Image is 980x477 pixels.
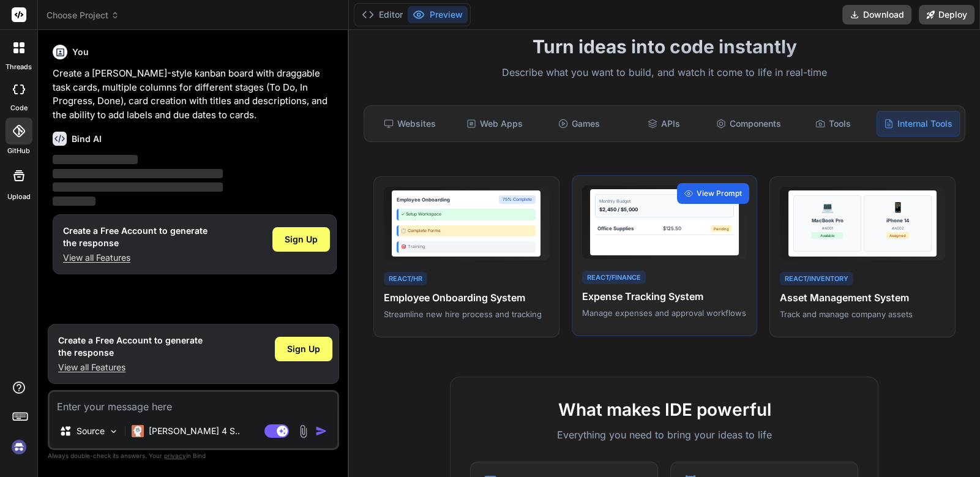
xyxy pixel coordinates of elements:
[599,198,730,205] div: Monthly Budget
[384,309,549,320] p: Streamline new hire process and tracking
[53,169,223,178] span: ‌
[9,437,29,457] img: signin
[47,9,119,21] span: Choose Project
[356,65,973,81] p: Describe what you want to build, and watch it come to life in real-time
[132,425,144,437] img: Claude 4 Sonnet
[811,217,843,224] div: MacBook Pro
[582,307,747,318] p: Manage expenses and approval workflows
[58,361,203,374] p: View all Features
[6,62,32,72] label: threads
[72,133,102,145] h6: Bind AI
[357,6,408,23] button: Editor
[886,232,909,239] div: Assigned
[811,225,843,231] div: #A001
[53,155,138,164] span: ‌
[780,290,945,305] h4: Asset Management System
[384,290,549,305] h4: Employee Onboarding System
[877,111,960,137] div: Internal Tools
[63,252,208,264] p: View all Features
[384,272,427,286] div: React/HR
[821,200,833,214] div: 💻
[164,452,186,459] span: privacy
[356,36,973,58] h1: Turn ideas into code instantly
[697,188,742,199] span: View Prompt
[538,111,620,137] div: Games
[397,241,536,253] div: 🎯 Training
[53,67,337,122] p: Create a [PERSON_NAME]-style kanban board with draggable task cards, multiple columns for differe...
[397,209,536,220] div: ✓ Setup Workspace
[53,182,223,192] span: ‌
[296,424,310,438] img: attachment
[663,225,681,232] div: $125.50
[597,225,634,232] div: Office Supplies
[919,5,974,24] button: Deploy
[397,225,536,237] div: 📋 Complete Forms
[780,309,945,320] p: Track and manage company assets
[408,6,468,23] button: Preview
[53,197,95,206] span: ‌
[58,334,203,359] h1: Create a Free Account to generate the response
[711,225,731,232] div: Pending
[470,397,858,423] h2: What makes IDE powerful
[48,450,339,462] p: Always double-check its answers. Your in Bind
[149,425,240,437] p: [PERSON_NAME] 4 S..
[7,192,31,202] label: Upload
[623,111,705,137] div: APIs
[470,427,858,442] p: Everything you need to bring your ideas to life
[108,426,119,437] img: Pick Models
[369,111,451,137] div: Websites
[780,272,853,286] div: React/Inventory
[454,111,536,137] div: Web Apps
[792,111,874,137] div: Tools
[315,425,327,437] img: icon
[892,200,904,214] div: 📱
[582,271,646,285] div: React/Finance
[285,233,318,246] span: Sign Up
[77,425,105,437] p: Source
[397,196,450,203] div: Employee Onboarding
[811,232,843,239] div: Available
[842,5,911,24] button: Download
[63,225,208,249] h1: Create a Free Account to generate the response
[10,103,28,113] label: code
[599,206,730,213] div: $2,450 / $5,000
[72,46,89,58] h6: You
[886,217,909,224] div: iPhone 14
[287,343,320,355] span: Sign Up
[7,146,30,156] label: GitHub
[582,289,747,304] h4: Expense Tracking System
[886,225,909,231] div: #A002
[707,111,789,137] div: Components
